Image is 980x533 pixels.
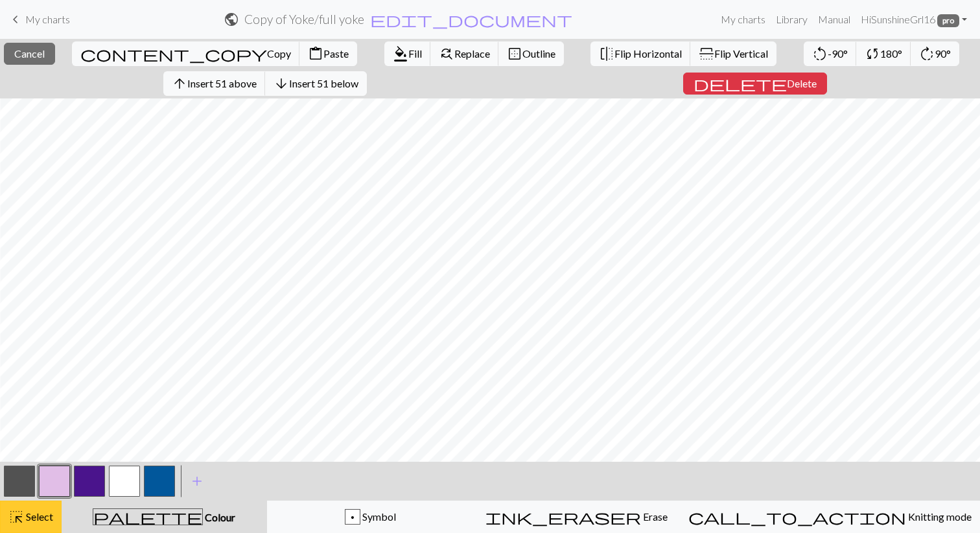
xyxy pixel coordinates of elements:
button: Copy [72,41,300,66]
span: find_replace [439,45,454,63]
span: Select [24,510,53,523]
span: ink_eraser [485,508,641,526]
a: My charts [716,6,771,32]
button: Insert 51 below [265,71,367,96]
button: Flip Horizontal [590,41,691,66]
button: Flip Vertical [690,41,776,66]
span: arrow_upward [172,74,187,93]
span: Colour [203,511,235,523]
a: My charts [8,8,70,30]
span: Fill [408,47,422,60]
span: Erase [641,510,668,523]
a: Library [771,6,813,32]
button: Paste [299,41,357,66]
div: p [345,510,360,525]
span: format_color_fill [393,45,408,63]
span: 90° [935,47,951,60]
span: rotate_left [812,45,828,63]
span: pro [937,14,959,27]
span: flip [599,45,614,63]
span: Flip Vertical [714,47,768,60]
span: Insert 51 above [187,77,257,89]
button: 90° [911,41,959,66]
span: Copy [267,47,291,60]
span: keyboard_arrow_left [8,10,23,28]
span: Knitting mode [906,510,972,523]
span: arrow_downward [274,74,289,93]
button: p Symbol [267,501,474,533]
span: Delete [787,77,817,89]
span: flip [697,46,716,62]
span: highlight_alt [8,508,24,526]
span: 180° [880,47,902,60]
span: My charts [25,13,70,25]
button: Insert 51 above [163,71,266,96]
a: Manual [813,6,856,32]
button: Delete [683,73,827,95]
span: Flip Horizontal [614,47,682,60]
span: border_outer [507,45,522,63]
span: Outline [522,47,555,60]
button: Outline [498,41,564,66]
span: Symbol [360,510,396,523]
button: Colour [62,501,267,533]
span: rotate_right [919,45,935,63]
a: HiSunshineGrl16 pro [856,6,972,32]
span: Cancel [14,47,45,60]
span: palette [93,508,202,526]
span: sync [865,45,880,63]
button: Replace [430,41,499,66]
span: public [224,10,239,28]
button: Cancel [4,43,55,65]
button: Knitting mode [680,501,980,533]
span: -90° [828,47,848,60]
span: Insert 51 below [289,77,358,89]
span: add [189,472,205,490]
span: content_copy [80,45,267,63]
h2: Copy of Yoke / full yoke [244,12,364,27]
span: content_paste [308,45,323,63]
button: -90° [804,41,857,66]
button: Erase [473,501,680,533]
span: call_to_action [688,508,906,526]
span: delete [694,74,787,93]
span: Paste [323,47,349,60]
span: Replace [454,47,490,60]
span: edit_document [370,10,572,28]
button: 180° [856,41,911,66]
button: Fill [384,41,431,66]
